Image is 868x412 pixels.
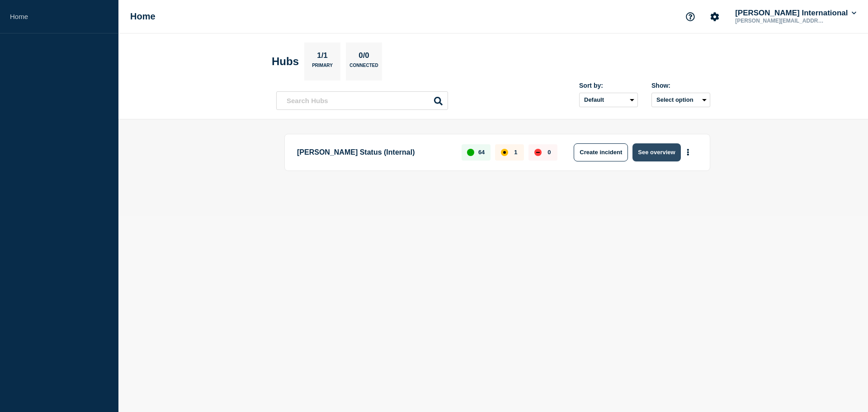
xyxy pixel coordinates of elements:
[574,143,628,161] button: Create incident
[651,93,710,107] button: Select option
[297,143,451,161] p: [PERSON_NAME] Status (Internal)
[651,82,710,89] div: Show:
[681,7,700,26] button: Support
[579,82,638,89] div: Sort by:
[355,51,373,63] p: 0/0
[349,63,378,72] p: Connected
[272,55,299,68] h2: Hubs
[733,9,858,18] button: [PERSON_NAME] International
[534,149,542,156] div: down
[733,18,827,24] p: [PERSON_NAME][EMAIL_ADDRESS][PERSON_NAME][DOMAIN_NAME]
[501,149,508,156] div: affected
[130,11,156,22] h1: Home
[467,149,474,156] div: up
[547,149,551,156] p: 0
[514,149,517,156] p: 1
[682,144,694,161] button: More actions
[314,51,331,63] p: 1/1
[276,91,448,110] input: Search Hubs
[312,63,333,72] p: Primary
[579,93,638,107] select: Sort by
[632,143,680,161] button: See overview
[705,7,724,26] button: Account settings
[478,149,485,156] p: 64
